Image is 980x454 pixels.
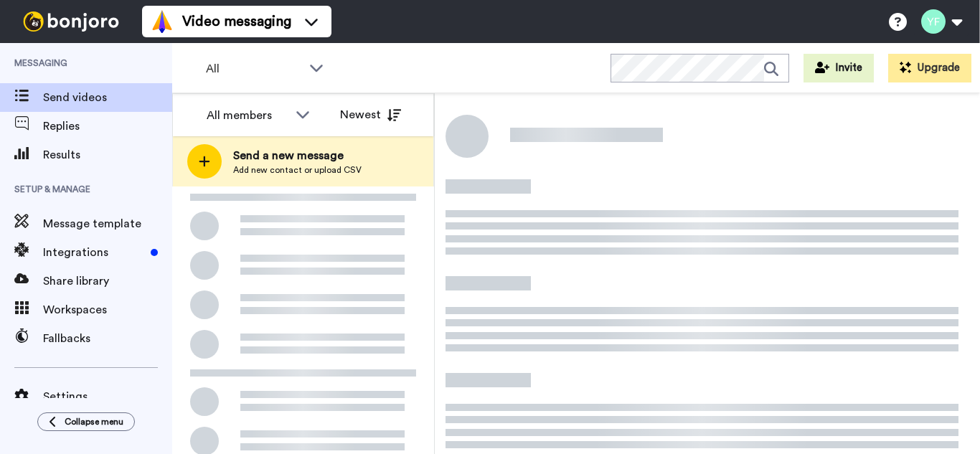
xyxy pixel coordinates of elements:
[888,54,971,82] button: Upgrade
[43,118,172,135] span: Replies
[43,388,172,405] span: Settings
[329,100,412,129] button: Newest
[206,60,302,77] span: All
[17,11,125,32] img: bj-logo-header-white.svg
[233,147,362,164] span: Send a new message
[43,273,172,290] span: Share library
[43,301,172,318] span: Workspaces
[151,10,174,33] img: vm-color.svg
[207,107,288,124] div: All members
[43,215,172,232] span: Message template
[43,146,172,164] span: Results
[43,89,172,106] span: Send videos
[37,412,135,431] button: Collapse menu
[233,164,362,176] span: Add new contact or upload CSV
[804,54,874,82] button: Invite
[43,244,145,261] span: Integrations
[43,330,172,347] span: Fallbacks
[182,11,291,32] span: Video messaging
[65,416,123,427] span: Collapse menu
